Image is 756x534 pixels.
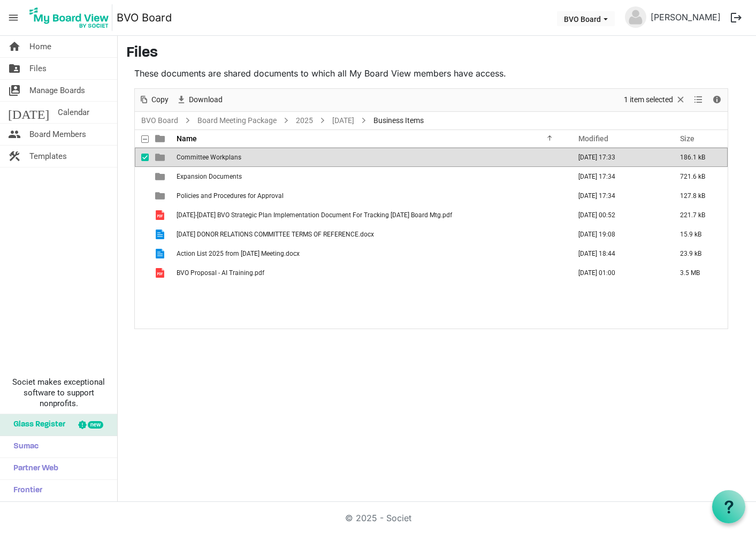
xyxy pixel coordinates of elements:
span: [DATE]-[DATE] BVO Strategic Plan Implementation Document For Tracking [DATE] Board Mtg.pdf [177,211,452,219]
td: September 12, 2025 19:08 column header Modified [567,225,669,244]
button: BVO Board dropdownbutton [557,11,615,26]
span: Policies and Procedures for Approval [177,192,284,200]
span: Expansion Documents [177,173,242,180]
h3: Files [126,44,747,63]
span: Name [177,134,197,143]
span: [DATE] DONOR RELATIONS COMMITTEE TERMS OF REFERENCE.docx [177,231,374,238]
span: BVO Proposal - AI Training.pdf [177,269,264,277]
div: Download [172,89,226,111]
a: 2025 [294,114,315,127]
img: My Board View Logo [26,4,112,31]
a: BVO Board [117,7,172,28]
span: people [8,124,21,145]
td: 2025 SEPTEMBER DONOR RELATIONS COMMITTEE TERMS OF REFERENCE.docx is template cell column header Name [173,225,567,244]
span: Copy [150,93,170,106]
td: is template cell column header type [149,148,173,167]
p: These documents are shared documents to which all My Board View members have access. [134,67,728,80]
span: [DATE] [8,102,49,123]
span: Frontier [8,480,42,501]
div: View [690,89,708,111]
td: checkbox [135,225,149,244]
span: Home [29,36,51,57]
span: Sumac [8,436,39,457]
span: switch_account [8,80,21,101]
td: September 19, 2025 01:00 column header Modified [567,263,669,283]
div: new [88,421,103,429]
td: checkbox [135,263,149,283]
td: Policies and Procedures for Approval is template cell column header Name [173,186,567,205]
div: Details [708,89,726,111]
td: checkbox [135,244,149,263]
a: © 2025 - Societ [345,513,411,523]
span: Download [188,93,224,106]
button: logout [725,6,747,29]
td: is template cell column header type [149,186,173,205]
span: Partner Web [8,458,58,479]
span: Calendar [58,102,89,123]
button: Copy [137,93,171,106]
button: Selection [622,93,688,106]
a: [PERSON_NAME] [646,6,725,28]
span: Files [29,58,47,79]
td: 221.7 kB is template cell column header Size [669,205,728,225]
td: is template cell column header type [149,205,173,225]
span: Size [680,134,694,143]
button: View dropdownbutton [692,93,705,106]
span: Societ makes exceptional software to support nonprofits. [5,377,112,409]
td: September 24, 2025 17:33 column header Modified [567,148,669,167]
span: Manage Boards [29,80,85,101]
span: folder_shared [8,58,21,79]
span: Business Items [371,114,426,127]
div: Copy [135,89,172,111]
a: [DATE] [330,114,356,127]
td: September 24, 2025 17:34 column header Modified [567,167,669,186]
td: BVO Proposal - AI Training.pdf is template cell column header Name [173,263,567,283]
td: 721.6 kB is template cell column header Size [669,167,728,186]
td: 127.8 kB is template cell column header Size [669,186,728,205]
td: checkbox [135,186,149,205]
td: Committee Workplans is template cell column header Name [173,148,567,167]
span: Committee Workplans [177,154,241,161]
td: 3.5 MB is template cell column header Size [669,263,728,283]
span: Glass Register [8,414,65,436]
td: checkbox [135,205,149,225]
a: BVO Board [139,114,180,127]
img: no-profile-picture.svg [625,6,646,28]
td: September 23, 2025 00:52 column header Modified [567,205,669,225]
div: Clear selection [620,89,690,111]
td: 2024-2027 BVO Strategic Plan Implementation Document For Tracking Sept 25 2025 Board Mtg.pdf is t... [173,205,567,225]
button: Details [710,93,724,106]
span: Action List 2025 from [DATE] Meeting.docx [177,250,300,257]
td: is template cell column header type [149,263,173,283]
td: Expansion Documents is template cell column header Name [173,167,567,186]
td: is template cell column header type [149,244,173,263]
td: checkbox [135,148,149,167]
button: Download [174,93,225,106]
span: construction [8,146,21,167]
td: September 20, 2025 18:44 column header Modified [567,244,669,263]
td: checkbox [135,167,149,186]
span: menu [3,7,24,28]
span: 1 item selected [623,93,674,106]
a: Board Meeting Package [195,114,279,127]
td: September 24, 2025 17:34 column header Modified [567,186,669,205]
td: is template cell column header type [149,167,173,186]
span: home [8,36,21,57]
span: Templates [29,146,67,167]
span: Modified [578,134,608,143]
td: is template cell column header type [149,225,173,244]
td: Action List 2025 from August 28, 2025 Meeting.docx is template cell column header Name [173,244,567,263]
td: 186.1 kB is template cell column header Size [669,148,728,167]
a: My Board View Logo [26,4,117,31]
td: 23.9 kB is template cell column header Size [669,244,728,263]
td: 15.9 kB is template cell column header Size [669,225,728,244]
span: Board Members [29,124,86,145]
